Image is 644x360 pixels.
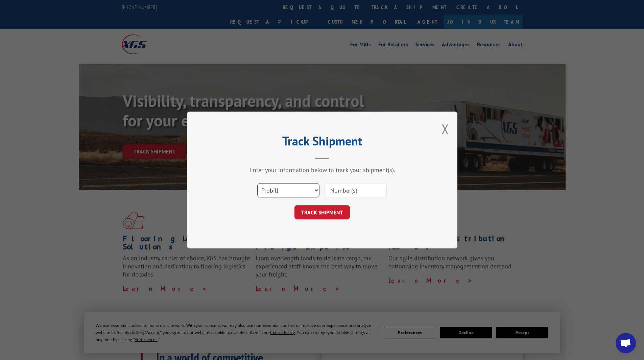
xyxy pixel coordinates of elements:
[442,120,449,138] button: Close modal
[221,166,424,174] div: Enter your information below to track your shipment(s).
[294,205,350,219] button: TRACK SHIPMENT
[221,136,424,149] h2: Track Shipment
[616,333,636,353] div: Open chat
[325,183,387,197] input: Number(s)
